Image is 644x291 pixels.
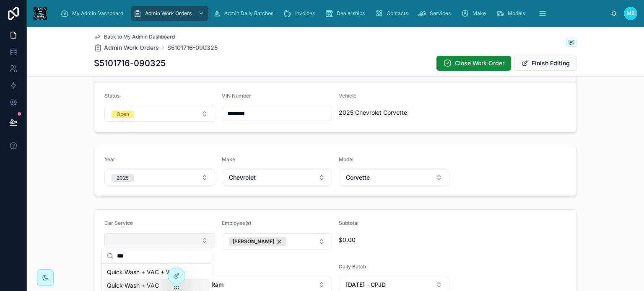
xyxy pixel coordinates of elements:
[387,10,408,17] span: Contacts
[295,10,315,17] span: Invoices
[104,106,215,122] button: Select Button
[281,6,321,21] a: Invoices
[322,6,371,21] a: Dealerships
[104,93,119,99] span: Status
[94,33,175,40] a: Back to My Admin Dashboard
[107,268,178,276] span: Quick Wash + VAC + Wax
[455,59,504,67] span: Close Work Order
[222,233,332,250] button: Select Button
[436,56,511,71] button: Close Work Order
[339,108,449,117] span: 2025 Chevrolet Corvette
[94,44,159,52] a: Admin Work Orders
[339,220,358,226] span: Subtotal
[346,281,386,289] span: [DATE] - CPJD
[222,220,251,226] span: Employee(s)
[339,156,353,162] span: Model
[493,6,531,21] a: Models
[339,170,449,185] button: Select Button
[224,10,273,17] span: Admin Daily Batches
[117,174,129,182] div: 2025
[337,10,365,17] span: Dealerships
[339,263,366,270] span: Daily Batch
[104,33,175,40] span: Back to My Admin Dashboard
[627,10,635,17] span: MB
[339,236,449,244] span: $0.00
[222,156,235,162] span: Make
[104,233,215,247] button: Select Button
[229,237,286,246] button: Unselect 16
[58,6,129,21] a: My Admin Dashboard
[94,57,166,69] h1: S5101716-090325
[145,10,192,17] span: Admin Work Orders
[508,10,525,17] span: Models
[104,156,115,162] span: Year
[107,281,159,290] span: Quick Wash + VAC
[473,10,486,17] span: Make
[415,6,457,21] a: Services
[458,6,492,21] a: Make
[346,173,370,182] span: Corvette
[104,220,133,226] span: Car Service
[222,170,332,185] button: Select Button
[117,111,129,118] div: Open
[229,173,256,182] span: Chevrolet
[34,7,47,20] img: App logo
[104,170,215,185] button: Select Button
[372,6,414,21] a: Contacts
[222,93,251,99] span: VIN Number
[72,10,123,17] span: My Admin Dashboard
[514,56,577,71] button: Finish Editing
[430,10,451,17] span: Services
[54,4,610,23] div: scrollable content
[339,93,356,99] span: Vehicle
[104,44,159,52] span: Admin Work Orders
[131,6,208,21] a: Admin Work Orders
[167,44,218,52] a: S5101716-090325
[233,238,274,245] span: [PERSON_NAME]
[210,6,279,21] a: Admin Daily Batches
